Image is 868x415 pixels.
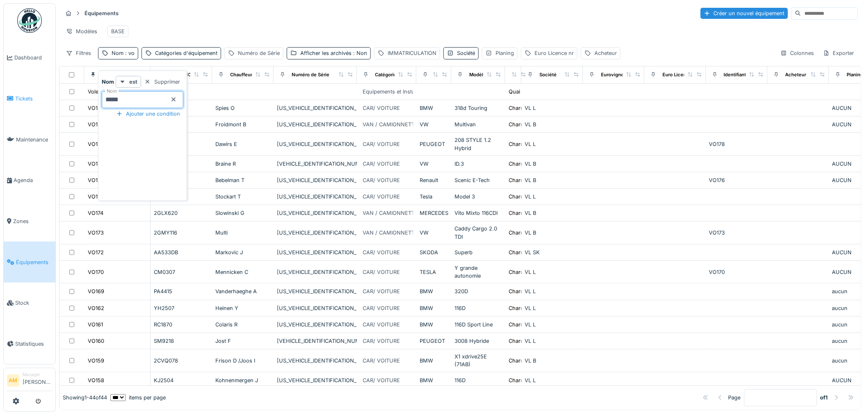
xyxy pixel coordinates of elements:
div: Manager [23,372,52,378]
div: 116D [455,304,502,312]
div: CAR/ VOITURE [363,357,400,365]
div: VL SK [525,249,580,256]
div: CAR/ VOITURE [363,249,400,256]
div: VO172 [88,249,104,256]
div: VL B [525,160,580,168]
span: Stock [15,299,52,307]
div: Y grande autonomie [455,264,502,280]
div: [VEHICLE_IDENTIFICATION_NUMBER] [277,160,354,168]
div: Stockart T [215,193,270,201]
div: Société [457,49,475,57]
strong: of 1 [820,394,828,401]
div: BMW [420,357,448,365]
div: BMW [420,104,448,112]
div: Jost F [215,337,270,345]
div: [US_VEHICLE_IDENTIFICATION_NUMBER] [277,287,354,295]
div: BASE [111,27,125,35]
div: [US_VEHICLE_IDENTIFICATION_NUMBER] [277,321,354,328]
div: VL B [525,121,580,128]
li: [PERSON_NAME] [23,372,52,389]
div: AA533DB [154,249,209,256]
div: Ajouter une condition [113,108,183,119]
span: : Non [352,50,367,56]
div: CAR/ VOITURE [363,160,400,168]
div: VW [420,229,448,237]
div: Showing 1 - 44 of 44 [63,394,107,401]
div: Filtres [62,47,95,59]
div: Planing [496,49,514,57]
div: Société [539,71,557,78]
div: VL B [525,176,580,184]
div: Charroi [509,304,527,312]
div: Spies O [215,104,270,112]
div: Afficher les archivés [300,49,367,57]
strong: Nom [102,78,114,86]
div: Nom [112,49,135,57]
div: VW [420,121,448,128]
label: Nom [105,88,119,95]
div: Quai 28 [509,88,528,96]
div: Charroi [509,104,527,112]
div: 2GLX620 [154,209,209,217]
div: Acheteur [594,49,617,57]
div: Numéro de Série [292,71,329,78]
div: BMW [420,376,448,384]
div: Slowinski G [215,209,270,217]
span: Agenda [14,176,52,184]
div: CAR/ VOITURE [363,287,400,295]
div: Equipements et Installations Divers [363,88,450,96]
div: Froidmont B [215,121,270,128]
div: Charroi [509,229,527,237]
div: VO158 [88,376,104,384]
div: 2GMY116 [154,229,209,237]
div: VO179 [88,121,104,128]
div: Chauffeur principal [230,71,273,78]
div: Kohnenmergen J [215,376,270,384]
div: [US_VEHICLE_IDENTIFICATION_NUMBER] [277,121,354,128]
div: Acheteur [786,71,806,78]
strong: Équipements [81,9,122,17]
div: VW [420,160,448,168]
div: VO173 [88,229,104,237]
div: CAR/ VOITURE [363,104,400,112]
div: VO170 [709,268,764,276]
div: Multi [215,229,270,237]
div: Multivan [455,121,502,128]
div: 208 STYLE 1.2 Hybrid [455,136,502,152]
div: PEUGEOT [420,140,448,148]
div: Charroi [509,140,527,148]
span: : vo [123,50,135,56]
div: Charroi [509,176,527,184]
div: [US_VEHICLE_IDENTIFICATION_NUMBER] [277,376,354,384]
img: Badge_color-CXgf-gQk.svg [17,8,42,33]
div: Charroi [509,209,527,217]
div: 116D Sport Line [455,321,502,328]
div: YH2507 [154,304,209,312]
div: ID.3 [455,160,502,168]
div: [US_VEHICLE_IDENTIFICATION_NUMBER] [277,193,354,201]
div: [US_VEHICLE_IDENTIFICATION_NUMBER] [277,357,354,365]
div: VL L [525,140,580,148]
div: [VEHICLE_IDENTIFICATION_NUMBER] [277,337,354,345]
div: VL L [525,193,580,201]
div: VO178 [88,140,104,148]
div: 2CVQ078 [154,357,209,365]
div: 3008 Hybride [455,337,502,345]
div: VO160 [88,337,104,345]
div: KJ2504 [154,376,209,384]
div: 116D [455,376,502,384]
span: Équipements [16,258,52,266]
div: [US_VEHICLE_IDENTIFICATION_NUMBER] [277,304,354,312]
div: Tesla [420,193,448,201]
div: [US_VEHICLE_IDENTIFICATION_NUMBER] [277,229,354,237]
div: VL L [525,104,580,112]
strong: est [129,78,137,86]
div: Braine R [215,160,270,168]
div: VO176 [709,176,764,184]
div: BMW [420,287,448,295]
div: VL L [525,376,580,384]
div: VO174 [88,209,103,217]
div: Charroi [509,249,527,256]
div: Numéro de Série [238,49,280,57]
div: Planing [847,71,863,78]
